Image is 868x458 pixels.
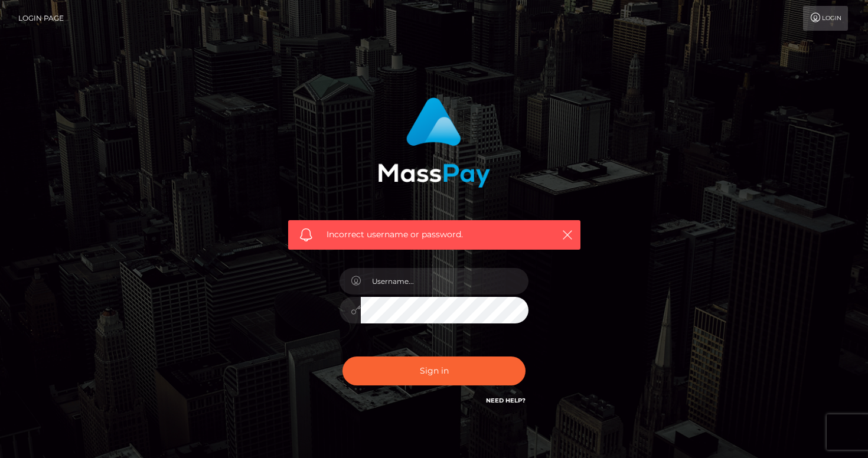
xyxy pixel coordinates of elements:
[378,97,490,188] img: MassPay Login
[327,228,542,241] span: Incorrect username or password.
[18,6,64,31] a: Login Page
[361,268,528,295] input: Username...
[486,397,526,404] a: Need Help?
[342,356,526,385] button: Sign in
[803,6,848,31] a: Login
